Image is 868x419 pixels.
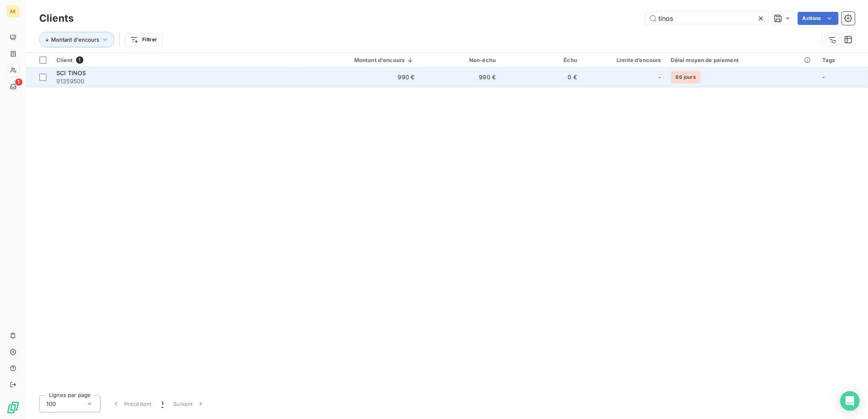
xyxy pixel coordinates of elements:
[659,73,661,81] span: -
[7,401,20,414] img: Logo LeanPay
[157,395,168,412] button: 1
[671,71,700,83] span: 86 jours
[798,12,839,25] button: Actions
[56,77,291,85] span: 91359500
[39,11,74,26] h3: Clients
[501,67,582,87] td: 0 €
[107,395,157,412] button: Précédent
[161,400,163,408] span: 1
[587,57,661,63] div: Limite d’encours
[15,78,22,86] span: 1
[646,12,768,25] input: Rechercher
[419,67,501,87] td: 990 €
[840,391,860,411] div: Open Intercom Messenger
[125,33,162,46] button: Filtrer
[822,57,863,63] div: Tags
[822,74,825,80] span: -
[7,5,20,18] div: AE
[39,32,114,47] button: Montant d'encours
[424,57,496,63] div: Non-échu
[56,57,73,63] span: Client
[168,395,210,412] button: Suivant
[300,57,415,63] div: Montant d'encours
[506,57,577,63] div: Échu
[295,67,420,87] td: 990 €
[671,57,812,63] div: Délai moyen de paiement
[56,69,86,76] span: SCI TINOS
[51,36,99,43] span: Montant d'encours
[46,400,56,408] span: 100
[76,56,83,64] span: 1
